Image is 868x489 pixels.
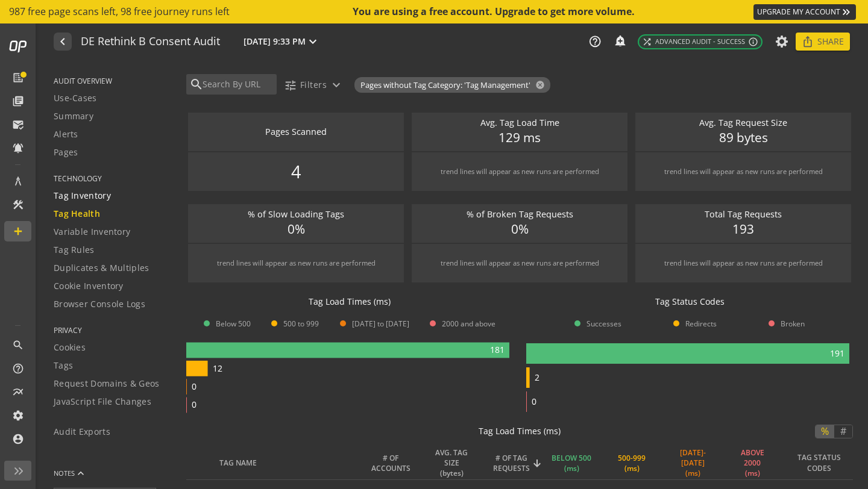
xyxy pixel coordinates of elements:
[54,298,145,310] span: Browser Console Logs
[9,5,230,19] span: 987 free page scans left, 98 free journey runs left
[479,425,561,437] p: Tag Load Times (ms)
[194,126,398,139] div: Pages Scanned
[54,173,171,184] span: TECHNOLOGY
[54,110,93,122] span: Summary
[748,37,758,47] mat-icon: info_outline
[55,34,68,49] mat-icon: navigate_before
[54,226,130,238] span: Variable Inventory
[353,5,636,19] div: You are using a free account. Upgrade to get more volume.
[283,319,319,329] span: 500 to 999
[192,399,197,410] text: 0
[612,453,662,473] div: 500-999(ms)
[490,344,505,355] text: 181
[217,258,376,268] div: trend lines will appear as new runs are performed
[641,117,845,129] div: Avg. Tag Request Size
[672,447,723,478] div: [DATE]-[DATE](ms)
[655,296,725,308] div: Tag Status Codes
[192,381,197,392] text: 0
[352,319,409,329] span: [DATE] to [DATE]
[672,447,713,478] div: [DATE]-[DATE] (ms)
[54,208,100,220] span: Tag Health
[54,325,171,335] span: PRIVACY
[12,386,24,398] mat-icon: multiline_chart
[216,319,251,329] span: Below 500
[54,459,87,488] button: NOTES
[732,447,773,478] div: ABOVE 2000 (ms)
[664,167,823,176] div: trend lines will appear as new runs are performed
[12,363,24,375] mat-icon: help_outline
[817,425,833,437] span: %
[781,319,805,329] span: Broken
[793,446,853,480] th: TAG STATUS CODES
[54,426,110,438] span: Audit Exports
[54,378,160,390] span: Request Domains & Geos
[12,410,24,422] mat-icon: settings
[12,72,24,84] mat-icon: list_alt
[360,79,530,91] span: Pages without Tag Category: 'Tag Management'
[241,34,322,49] button: [DATE] 9:33 PM
[371,453,410,473] div: # OF ACCOUNTS
[54,341,86,354] span: Cookies
[288,220,305,238] span: 0%
[802,36,814,48] mat-icon: ios_share
[284,79,297,92] mat-icon: tune
[732,447,783,478] div: ABOVE 2000(ms)
[796,33,850,51] button: Share
[279,74,348,96] button: Filters
[81,36,220,48] h1: DE Rethink B Consent Audit
[194,208,398,221] div: % of Slow Loading Tags
[54,262,149,274] span: Duplicates & Multiples
[685,319,717,329] span: Redirects
[493,453,530,473] div: # OF TAG REQUESTS
[431,447,472,478] div: AVG. TAG SIZE (bytes)
[12,199,24,211] mat-icon: construction
[201,78,274,91] input: Search By URL
[552,453,602,473] div: BELOW 500(ms)
[642,37,745,47] span: Advanced Audit - Success
[54,92,97,104] span: Use-Cases
[441,167,599,176] div: trend lines will appear as new runs are performed
[219,458,257,468] div: TAG NAME
[641,208,845,221] div: Total Tag Requests
[431,447,482,478] div: AVG. TAG SIZE(bytes)
[75,467,87,479] mat-icon: keyboard_arrow_up
[12,225,24,237] mat-icon: add
[587,319,621,329] span: Successes
[12,433,24,445] mat-icon: account_circle
[618,453,646,473] div: 500-999 (ms)
[530,80,547,90] mat-icon: cancel
[300,74,327,96] span: Filters
[491,453,542,473] div: # OF TAGREQUESTS
[614,34,626,46] mat-icon: add_alert
[532,396,536,407] text: 0
[12,175,24,187] mat-icon: architecture
[836,425,851,437] span: #
[498,129,541,147] span: 129 ms
[371,453,421,473] div: # OFACCOUNTS
[418,117,621,129] div: Avg. Tag Load Time
[719,129,768,147] span: 89 bytes
[306,34,320,49] mat-icon: expand_more
[418,208,621,221] div: % of Broken Tag Requests
[12,119,24,131] mat-icon: mark_email_read
[54,128,78,140] span: Alerts
[732,220,754,238] span: 193
[753,4,856,20] a: UPGRADE MY ACCOUNT
[552,453,591,473] div: BELOW 500 (ms)
[441,258,599,268] div: trend lines will appear as new runs are performed
[12,142,24,154] mat-icon: notifications_active
[219,458,361,468] div: TAG NAME
[54,146,78,158] span: Pages
[54,190,111,202] span: Tag Inventory
[535,372,539,383] text: 2
[54,76,171,86] span: AUDIT OVERVIEW
[442,319,495,329] span: 2000 and above
[329,78,344,92] mat-icon: expand_more
[213,363,222,374] text: 12
[54,280,124,292] span: Cookie Inventory
[189,77,201,92] mat-icon: search
[840,6,852,18] mat-icon: keyboard_double_arrow_right
[817,31,844,52] span: Share
[54,244,95,256] span: Tag Rules
[588,35,602,48] mat-icon: help_outline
